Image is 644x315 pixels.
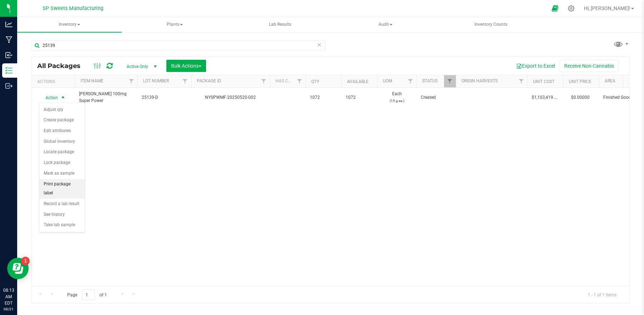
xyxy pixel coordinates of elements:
[516,75,527,87] a: Filter
[584,5,630,11] span: Hi, [PERSON_NAME]!
[17,17,122,32] a: Inventory
[333,18,437,32] span: Audit
[21,257,30,265] iframe: Resource center unread badge
[605,78,615,83] a: Area
[560,60,619,72] button: Receive Non-Cannabis
[5,36,13,43] inline-svg: Manufacturing
[7,258,29,279] iframe: Resource center
[405,75,416,87] a: Filter
[569,79,591,84] a: Unit Price
[197,78,221,83] a: Package ID
[39,179,85,199] li: Print package label
[31,40,325,51] input: Search Package ID, Item Name, SKU, Lot or Part Number...
[39,147,85,157] li: Locate package
[39,157,85,168] li: Lock package
[383,78,392,83] a: UOM
[5,82,13,89] inline-svg: Outbound
[421,94,452,101] span: Created
[143,78,169,83] a: Lot Number
[567,5,576,12] div: Manage settings
[567,92,593,103] span: $0.00000
[258,75,270,87] a: Filter
[39,126,85,136] li: Edit attributes
[142,94,187,101] span: 25139-D
[310,94,337,101] span: 1072
[439,17,543,32] a: Inventory Counts
[39,115,85,126] li: Create package
[61,289,113,300] span: Page of 1
[259,21,301,28] span: Lab Results
[270,75,306,88] th: Has COA
[381,91,412,104] span: Each
[317,40,322,49] span: Clear
[80,78,103,83] a: Item Name
[39,168,85,179] li: Mark as sample
[311,79,319,84] a: Qty
[444,75,456,87] a: Filter
[39,220,85,231] li: Take lab sample
[43,5,103,11] span: SP Sweets Manufacturing
[179,75,191,87] a: Filter
[122,17,227,32] a: Plants
[512,60,560,72] button: Export to Excel
[123,18,226,32] span: Plants
[79,91,133,104] span: [PERSON_NAME] 100mg Super Power
[190,94,271,101] div: NYSPWMF-20250520-002
[5,21,13,28] inline-svg: Analytics
[39,199,85,209] li: Record a lab result
[381,97,412,104] p: (15 g ea.)
[171,63,201,69] span: Bulk Actions
[465,21,517,28] span: Inventory Counts
[462,78,498,83] a: Origin Harvests
[3,306,14,312] p: 08/21
[126,75,137,87] a: Filter
[547,1,563,15] span: Open Ecommerce Menu
[39,209,85,220] li: See history
[422,78,438,83] a: Status
[82,289,95,300] input: 1
[5,52,13,59] inline-svg: Inbound
[39,105,85,115] li: Adjust qty
[347,79,369,84] a: Available
[166,60,206,72] button: Bulk Actions
[228,17,332,32] a: Lab Results
[527,88,563,107] td: $1,103,419.48092
[533,79,555,84] a: Unit Cost
[37,62,88,70] span: All Packages
[39,93,58,103] span: Action
[333,17,438,32] a: Audit
[294,75,306,87] a: Filter
[39,136,85,147] li: Global inventory
[5,67,13,74] inline-svg: Inventory
[582,289,622,300] span: 1 - 1 of 1 items
[37,79,72,84] div: Actions
[346,94,373,101] span: 1072
[59,93,68,103] span: select
[3,287,14,306] p: 08:13 AM EDT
